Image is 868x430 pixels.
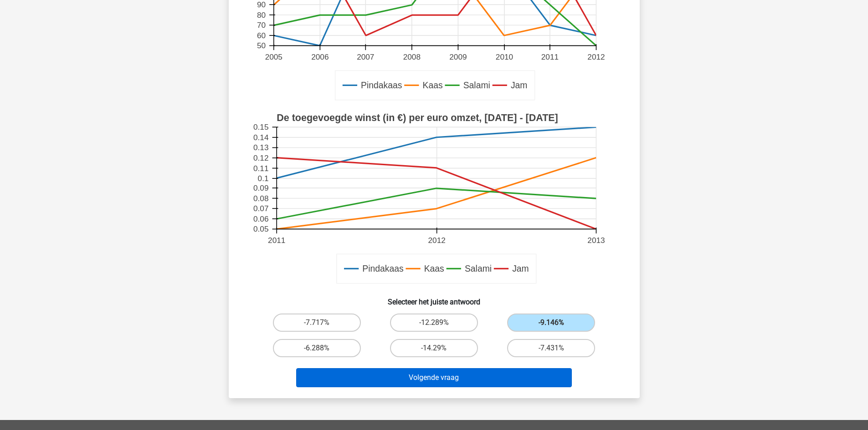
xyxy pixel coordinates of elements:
text: 50 [257,41,265,51]
text: 2007 [357,52,374,61]
text: 2008 [403,52,420,61]
text: 0.12 [253,153,268,162]
text: 2009 [449,52,467,61]
text: Pindakaas [362,264,403,274]
text: 2013 [587,236,605,245]
text: 0.14 [253,133,269,142]
text: 2012 [428,236,445,245]
text: 2006 [311,52,329,61]
text: 2012 [587,52,605,61]
label: -9.146% [507,314,595,332]
text: 0.08 [253,194,268,203]
text: Pindakaas [361,81,402,91]
text: 60 [257,31,265,40]
text: Salami [463,81,490,91]
text: Salami [464,264,491,274]
text: Kaas [424,264,444,274]
label: -12.289% [390,314,478,332]
text: 80 [257,10,265,20]
text: Jam [510,81,527,91]
text: 2005 [265,52,282,61]
text: De toegevoegde winst (in €) per euro omzet, [DATE] - [DATE] [277,112,558,123]
text: 0.13 [253,143,268,152]
text: 2011 [541,52,558,61]
text: 70 [257,20,265,30]
text: 0.1 [257,174,268,183]
text: 2011 [268,236,285,245]
text: Jam [512,264,529,274]
text: 0.05 [253,225,268,234]
label: -14.29% [390,339,478,357]
text: 0.06 [253,214,268,223]
text: Kaas [422,81,442,91]
text: 2010 [495,52,513,61]
text: 0.15 [253,123,268,132]
h6: Selecteer het juiste antwoord [243,290,625,306]
text: 0.09 [253,183,268,192]
label: -7.431% [507,339,595,357]
button: Volgende vraag [296,368,572,387]
label: -7.717% [273,314,361,332]
text: 0.11 [253,164,268,173]
text: 0.07 [253,204,268,213]
label: -6.288% [273,339,361,357]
